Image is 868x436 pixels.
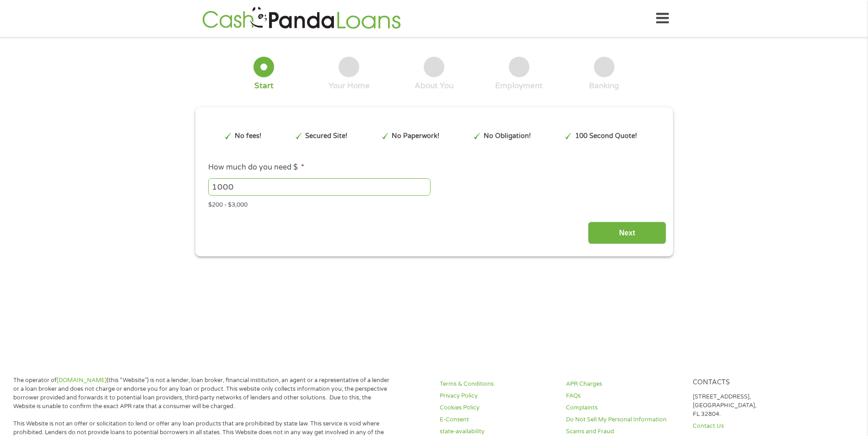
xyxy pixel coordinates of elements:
a: APR Charges [566,380,681,388]
a: Cookies Policy [440,404,555,412]
a: Contact Us [693,422,808,431]
div: Your Home [329,81,370,91]
div: Start [254,81,274,91]
a: Terms & Conditions [440,380,555,388]
p: No Obligation! [484,131,531,141]
a: [DOMAIN_NAME] [57,377,107,384]
a: Do Not Sell My Personal Information [566,415,681,424]
p: [STREET_ADDRESS], [GEOGRAPHIC_DATA], FL 32804. [693,393,808,419]
a: Complaints [566,404,681,412]
div: Employment [495,81,543,91]
a: E-Consent [440,415,555,424]
img: GetLoanNow Logo [199,5,404,32]
a: FAQs [566,392,681,400]
div: About You [415,81,453,91]
label: How much do you need $ [208,163,304,172]
p: No fees! [235,131,261,141]
p: 100 Second Quote! [575,131,637,141]
p: Secured Site! [305,131,347,141]
div: Banking [589,81,619,91]
h4: Contacts [693,378,808,387]
a: Privacy Policy [440,392,555,400]
div: $200 - $3,000 [208,197,659,210]
input: Next [588,222,666,244]
p: No Paperwork! [392,131,439,141]
p: The operator of (this “Website”) is not a lender, loan broker, financial institution, an agent or... [13,376,393,411]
